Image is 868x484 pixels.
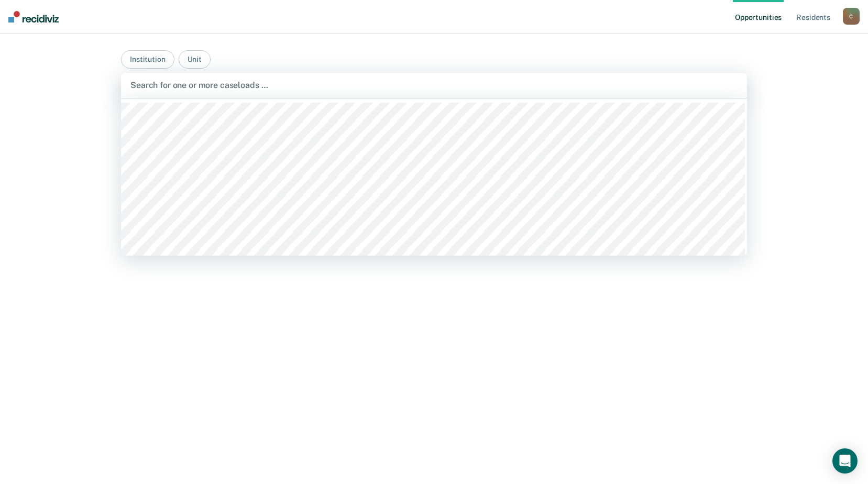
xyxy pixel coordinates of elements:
button: Institution [121,50,174,69]
button: C [843,8,860,25]
button: Unit [179,50,211,69]
img: Recidiviz [8,11,59,23]
div: Open Intercom Messenger [832,448,858,474]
